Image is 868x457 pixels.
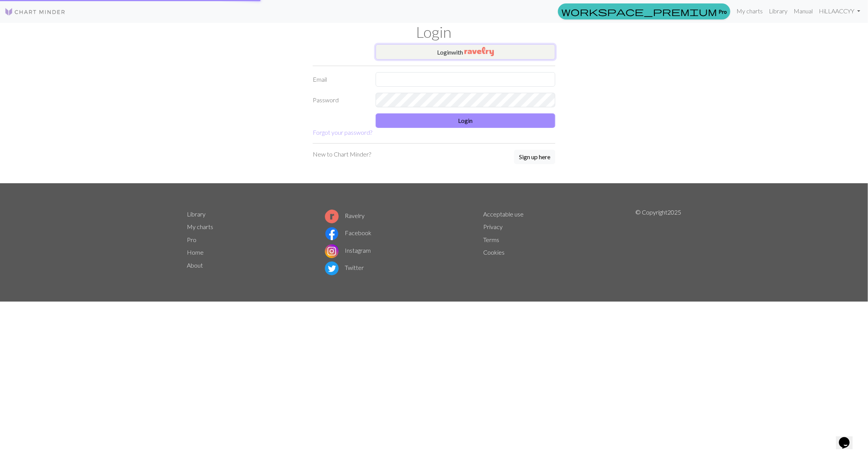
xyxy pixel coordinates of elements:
p: New to Chart Minder? [313,150,371,159]
a: Manual [791,3,816,19]
a: Sign up here [514,150,555,165]
a: HiLLAACCYY [816,3,863,19]
a: Terms [483,236,499,243]
a: Facebook [325,229,371,236]
img: Logo [5,7,66,16]
label: Email [308,72,371,87]
a: About [187,262,203,269]
h1: Login [182,23,686,41]
img: Facebook logo [325,227,339,241]
a: Library [766,3,791,19]
a: Acceptable use [483,210,524,218]
img: Twitter logo [325,262,339,275]
a: Instagram [325,247,371,254]
a: Twitter [325,264,364,271]
a: Privacy [483,223,503,230]
iframe: chat widget [836,426,860,449]
a: Cookies [483,249,505,256]
button: Loginwith [376,44,555,60]
p: © Copyright 2025 [635,208,681,277]
a: Pro [187,236,196,243]
a: Pro [558,3,730,19]
img: Instagram logo [325,244,339,258]
img: Ravelry [465,47,494,56]
a: Ravelry [325,212,365,219]
a: Library [187,210,206,218]
a: My charts [187,223,213,230]
label: Password [308,93,371,107]
img: Ravelry logo [325,210,339,223]
a: Forgot your password? [313,129,372,136]
span: workspace_premium [561,6,717,17]
button: Login [376,113,555,128]
a: My charts [733,3,766,19]
a: Home [187,249,204,256]
button: Sign up here [514,150,555,164]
